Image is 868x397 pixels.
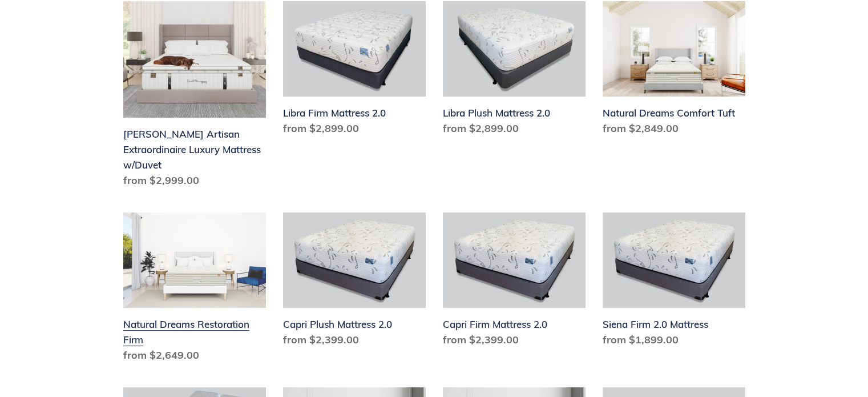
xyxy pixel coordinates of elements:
[603,212,745,352] a: Siena Firm 2.0 Mattress
[443,1,586,141] a: Libra Plush Mattress 2.0
[123,212,266,367] a: Natural Dreams Restoration Firm
[283,1,426,141] a: Libra Firm Mattress 2.0
[443,212,586,352] a: Capri Firm Mattress 2.0
[603,1,745,141] a: Natural Dreams Comfort Tuft
[283,212,426,352] a: Capri Plush Mattress 2.0
[123,1,266,192] a: Hemingway Artisan Extraordinaire Luxury Mattress w/Duvet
